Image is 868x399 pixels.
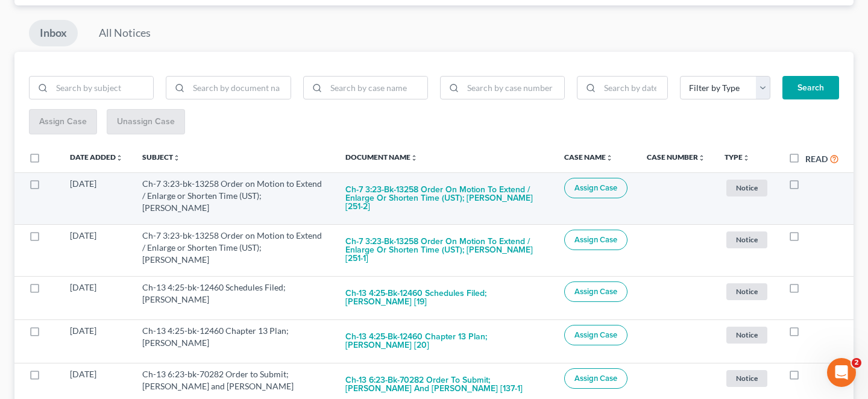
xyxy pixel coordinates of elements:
input: Search by date [600,77,667,99]
input: Search by document name [189,77,290,99]
button: Search [782,76,839,100]
iframe: Intercom live chat [827,358,856,387]
td: [DATE] [60,224,133,276]
button: Assign Case [564,281,627,302]
i: unfold_more [698,154,705,162]
td: Ch-13 4:25-bk-12460 Chapter 13 Plan; [PERSON_NAME] [133,319,336,363]
span: Assign Case [574,330,617,340]
span: Notice [726,370,767,386]
label: Read [805,152,828,165]
span: Notice [726,283,767,300]
a: Typeunfold_more [725,152,750,162]
span: Assign Case [574,374,617,383]
span: Notice [726,231,767,248]
i: unfold_more [410,154,418,162]
a: Document Nameunfold_more [345,152,418,162]
a: Notice [725,325,769,345]
button: Assign Case [564,325,627,345]
a: Notice [725,281,769,301]
button: Ch-7 3:23-bk-13258 Order on Motion to Extend / Enlarge or Shorten Time (UST); [PERSON_NAME] [251-1] [345,230,545,271]
td: Ch-13 4:25-bk-12460 Schedules Filed; [PERSON_NAME] [133,276,336,319]
span: 2 [852,358,861,368]
i: unfold_more [606,154,613,162]
a: Inbox [29,20,78,46]
i: unfold_more [173,154,180,162]
span: Assign Case [574,183,617,193]
td: Ch-7 3:23-bk-13258 Order on Motion to Extend / Enlarge or Shorten Time (UST); [PERSON_NAME] [133,172,336,224]
a: Date Addedunfold_more [70,152,123,162]
td: [DATE] [60,319,133,363]
i: unfold_more [743,154,750,162]
a: Subjectunfold_more [142,152,180,162]
button: Ch-13 4:25-bk-12460 Chapter 13 Plan; [PERSON_NAME] [20] [345,325,545,357]
input: Search by subject [52,77,153,99]
a: All Notices [88,20,162,46]
a: Notice [725,178,769,198]
td: [DATE] [60,276,133,319]
a: Case Nameunfold_more [564,152,613,162]
td: [DATE] [60,172,133,224]
a: Notice [725,230,769,250]
a: Case Numberunfold_more [647,152,705,162]
input: Search by case number [463,77,564,99]
button: Ch-7 3:23-bk-13258 Order on Motion to Extend / Enlarge or Shorten Time (UST); [PERSON_NAME] [251-2] [345,178,545,219]
input: Search by case name [326,77,427,99]
span: Notice [726,180,767,196]
span: Assign Case [574,287,617,297]
button: Assign Case [564,368,627,389]
i: unfold_more [116,154,123,162]
td: Ch-7 3:23-bk-13258 Order on Motion to Extend / Enlarge or Shorten Time (UST); [PERSON_NAME] [133,224,336,276]
button: Assign Case [564,230,627,250]
span: Assign Case [574,235,617,245]
button: Assign Case [564,178,627,198]
a: Notice [725,368,769,388]
span: Notice [726,327,767,343]
button: Ch-13 4:25-bk-12460 Schedules Filed; [PERSON_NAME] [19] [345,281,545,314]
